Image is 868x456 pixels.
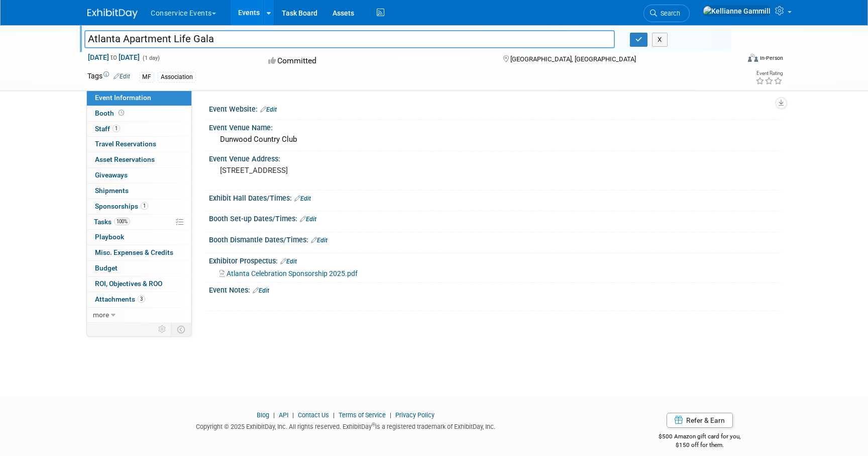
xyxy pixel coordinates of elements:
[755,71,783,76] div: Event Rating
[95,248,173,256] span: Misc. Expenses & Credits
[95,155,155,163] span: Asset Reservations
[311,237,328,244] a: Edit
[260,106,277,113] a: Edit
[209,211,781,224] div: Booth Set-up Dates/Times:
[141,202,148,210] span: 1
[300,216,316,223] a: Edit
[216,132,773,147] div: Dunwood Country Club
[265,52,487,70] div: Committed
[748,54,758,62] img: Format-Inperson.png
[279,411,288,419] a: API
[759,54,783,62] div: In-Person
[87,308,191,323] a: more
[117,109,126,117] span: Booth not reserved yet
[209,232,781,245] div: Booth Dismantle Dates/Times:
[294,195,311,202] a: Edit
[171,323,192,336] td: Toggle Event Tabs
[95,171,128,179] span: Giveaways
[667,413,733,428] a: Refer & Earn
[280,258,297,265] a: Edit
[87,9,138,19] img: ExhibitDay
[372,422,375,427] sup: ®
[87,168,191,183] a: Giveaways
[643,5,690,22] a: Search
[95,202,148,210] span: Sponsorships
[209,120,781,133] div: Event Venue Name:
[87,277,191,292] a: ROI, Objectives & ROO
[209,253,781,266] div: Exhibitor Prospectus:
[657,10,680,17] span: Search
[95,264,118,272] span: Budget
[652,33,668,47] button: X
[95,233,124,241] span: Playbook
[253,287,269,294] a: Edit
[87,90,191,106] a: Event Information
[158,72,196,82] div: Association
[95,125,120,133] span: Staff
[95,280,162,288] span: ROI, Objectives & ROO
[87,71,130,82] td: Tags
[703,6,771,17] img: Kellianne Gammill
[87,137,191,152] a: Travel Reservations
[510,55,636,63] span: [GEOGRAPHIC_DATA], [GEOGRAPHIC_DATA]
[87,420,604,431] div: Copyright © 2025 ExhibitDay, Inc. All rights reserved. ExhibitDay is a registered trademark of Ex...
[87,261,191,276] a: Budget
[87,215,191,230] a: Tasks100%
[154,323,171,336] td: Personalize Event Tab Strip
[87,152,191,167] a: Asset Reservations
[619,441,781,449] div: $150 off for them.
[290,411,296,419] span: |
[87,184,191,199] a: Shipments
[114,73,130,80] a: Edit
[619,426,781,449] div: $500 Amazon gift card for you,
[209,283,781,296] div: Event Notes:
[95,109,126,117] span: Booth
[87,230,191,245] a: Playbook
[94,218,130,226] span: Tasks
[114,218,130,225] span: 100%
[298,411,329,419] a: Contact Us
[95,94,151,102] span: Event Information
[87,106,191,121] a: Booth
[87,53,140,62] span: [DATE] [DATE]
[138,295,145,303] span: 3
[142,55,160,61] span: (1 day)
[395,411,435,419] a: Privacy Policy
[331,411,337,419] span: |
[271,411,277,419] span: |
[95,140,156,148] span: Travel Reservations
[139,72,154,82] div: MF
[387,411,394,419] span: |
[680,52,783,67] div: Event Format
[339,411,386,419] a: Terms of Service
[87,245,191,260] a: Misc. Expenses & Credits
[93,311,109,319] span: more
[87,122,191,137] a: Staff1
[209,191,781,204] div: Exhibit Hall Dates/Times:
[227,269,358,278] span: Atlanta Celebration Sponsorship 2025.pdf
[95,295,145,303] span: Attachments
[209,151,781,164] div: Event Venue Address:
[257,411,269,419] a: Blog
[220,166,436,175] pre: [STREET_ADDRESS]
[113,125,120,132] span: 1
[109,53,119,61] span: to
[87,199,191,214] a: Sponsorships1
[95,187,129,195] span: Shipments
[220,269,358,278] a: Atlanta Celebration Sponsorship 2025.pdf
[209,102,781,115] div: Event Website:
[87,292,191,307] a: Attachments3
